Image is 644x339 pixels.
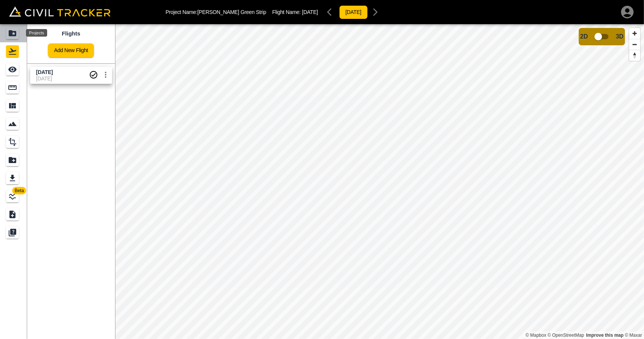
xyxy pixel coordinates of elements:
[548,333,584,338] a: OpenStreetMap
[526,333,546,338] a: Mapbox
[629,39,640,50] button: Zoom out
[9,6,111,17] img: Civil Tracker
[625,333,642,338] a: Maxar
[272,9,318,15] p: Flight Name:
[616,33,624,40] span: 3D
[629,50,640,61] button: Reset bearing to north
[586,333,624,338] a: Map feedback
[339,5,368,19] button: [DATE]
[302,9,318,15] span: [DATE]
[26,29,47,37] div: Projects
[580,33,588,40] span: 2D
[115,24,644,339] canvas: Map
[629,28,640,39] button: Zoom in
[166,9,266,15] p: Project Name: [PERSON_NAME] Green Strip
